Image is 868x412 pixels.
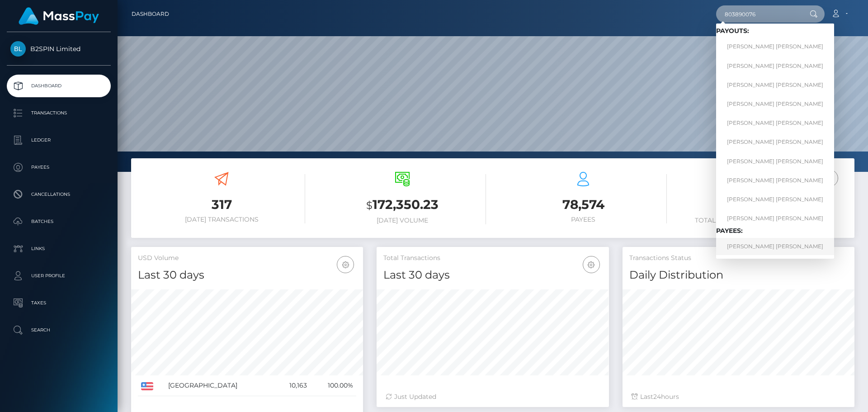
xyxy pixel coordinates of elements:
[10,296,107,310] p: Taxes
[680,196,848,214] h3: 1,796,610.83
[7,319,111,341] a: Search
[138,216,305,223] h6: [DATE] Transactions
[10,188,107,201] p: Cancellations
[383,254,602,263] h5: Total Transactions
[716,238,834,255] a: [PERSON_NAME] [PERSON_NAME]
[141,382,153,390] img: US.png
[7,75,111,97] a: Dashboard
[165,375,275,396] td: [GEOGRAPHIC_DATA]
[10,215,107,228] p: Batches
[10,41,26,57] img: B2SPIN Limited
[7,292,111,314] a: Taxes
[310,375,356,396] td: 100.00%
[716,95,834,112] a: [PERSON_NAME] [PERSON_NAME]
[275,375,310,396] td: 10,163
[500,196,667,213] h3: 78,574
[716,153,834,170] a: [PERSON_NAME] [PERSON_NAME]
[716,191,834,208] a: [PERSON_NAME] [PERSON_NAME]
[716,27,834,35] h6: Payouts:
[10,161,107,174] p: Payees
[7,129,111,152] a: Ledger
[7,265,111,287] a: User Profile
[138,267,356,283] h4: Last 30 days
[10,79,107,93] p: Dashboard
[629,267,848,283] h4: Daily Distribution
[138,196,305,213] h3: 317
[383,267,602,283] h4: Last 30 days
[716,172,834,189] a: [PERSON_NAME] [PERSON_NAME]
[653,393,661,401] span: 24
[319,196,486,214] h3: 172,350.23
[10,242,107,256] p: Links
[132,5,169,24] a: Dashboard
[10,269,107,283] p: User Profile
[629,254,848,263] h5: Transactions Status
[716,76,834,93] a: [PERSON_NAME] [PERSON_NAME]
[138,254,356,263] h5: USD Volume
[716,115,834,132] a: [PERSON_NAME] [PERSON_NAME]
[716,134,834,151] a: [PERSON_NAME] [PERSON_NAME]
[680,217,848,224] h6: Total Available Balance for Payouts
[319,217,486,224] h6: [DATE] Volume
[19,7,99,25] img: MassPay Logo
[7,45,111,53] span: B2SPIN Limited
[7,237,111,260] a: Links
[716,57,834,74] a: [PERSON_NAME] [PERSON_NAME]
[716,227,834,235] h6: Payees:
[10,133,107,147] p: Ledger
[500,216,667,223] h6: Payees
[716,210,834,227] a: [PERSON_NAME] [PERSON_NAME]
[7,102,111,124] a: Transactions
[7,156,111,179] a: Payees
[7,210,111,233] a: Batches
[10,323,107,337] p: Search
[10,106,107,120] p: Transactions
[632,392,845,402] div: Last hours
[716,38,834,55] a: [PERSON_NAME] [PERSON_NAME]
[7,183,111,206] a: Cancellations
[386,392,599,402] div: Just Updated
[716,5,801,23] input: Search...
[366,199,373,212] small: $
